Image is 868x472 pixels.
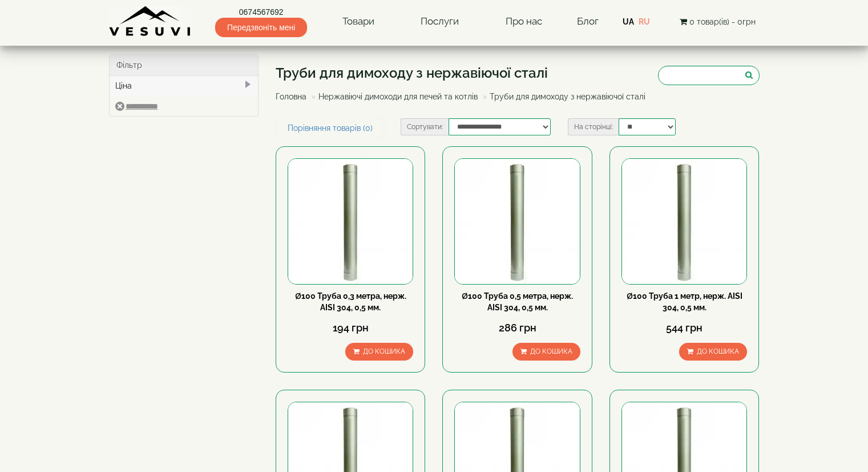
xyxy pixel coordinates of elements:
[109,6,192,37] img: Завод VESUVI
[621,321,747,335] div: 544 грн
[494,9,554,35] a: Про нас
[454,321,580,335] div: 286 грн
[530,347,572,355] span: До кошика
[622,159,746,283] img: Ø100 Труба 1 метр, нерж. AISI 304, 0,5 мм.
[331,9,386,35] a: Товари
[480,91,645,102] li: Труби для димоходу з нержавіючої сталі
[345,343,413,361] button: До кошика
[363,347,405,355] span: До кошика
[568,118,619,135] label: На сторінці:
[639,17,650,26] a: RU
[512,343,580,361] button: До кошика
[462,291,573,312] a: Ø100 Труба 0,5 метра, нерж. AISI 304, 0,5 мм.
[276,92,306,101] a: Головна
[689,17,756,26] span: 0 товар(ів) - 0грн
[318,92,478,101] a: Нержавіючі димоходи для печей та котлів
[295,291,406,312] a: Ø100 Труба 0,3 метра, нерж. AISI 304, 0,5 мм.
[276,118,385,138] a: Порівняння товарів (0)
[401,118,449,135] label: Сортувати:
[455,159,579,283] img: Ø100 Труба 0,5 метра, нерж. AISI 304, 0,5 мм.
[215,18,307,37] span: Передзвоніть мені
[697,347,739,355] span: До кошика
[676,15,759,28] button: 0 товар(ів) - 0грн
[577,15,599,27] a: Блог
[110,55,259,76] div: Фільтр
[679,343,747,361] button: До кошика
[627,291,742,312] a: Ø100 Труба 1 метр, нерж. AISI 304, 0,5 мм.
[288,321,413,335] div: 194 грн
[288,159,413,283] img: Ø100 Труба 0,3 метра, нерж. AISI 304, 0,5 мм.
[409,9,470,35] a: Послуги
[215,6,307,18] a: 0674567692
[623,17,634,26] a: UA
[276,66,654,81] h1: Труби для димоходу з нержавіючої сталі
[110,76,259,95] div: Ціна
